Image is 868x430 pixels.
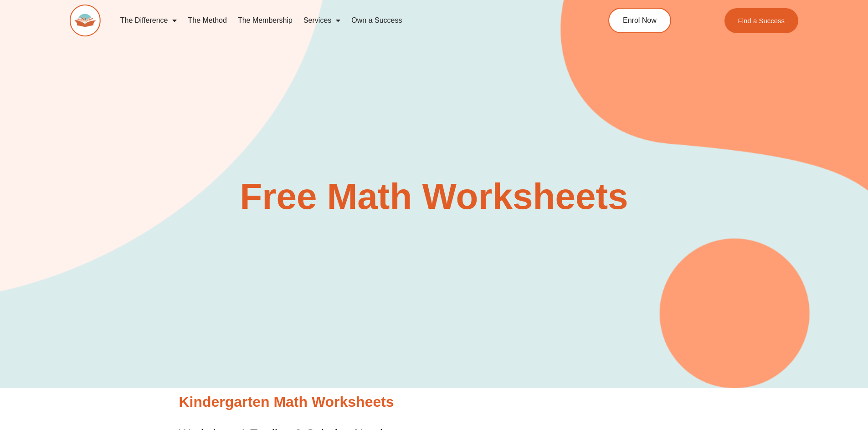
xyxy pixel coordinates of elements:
a: The Difference [115,10,183,31]
a: Find a Success [724,8,799,33]
a: The Membership [232,10,298,31]
span: Find a Success [738,17,785,24]
h2: Free Math Worksheets [175,178,694,215]
a: Enrol Now [608,8,671,33]
a: The Method [182,10,232,31]
span: Enrol Now [623,17,657,24]
a: Services [298,10,346,31]
nav: Menu [115,10,567,31]
h2: Kindergarten Math Worksheets [179,393,689,412]
a: Own a Success [346,10,407,31]
iframe: Chat Widget [716,327,868,430]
